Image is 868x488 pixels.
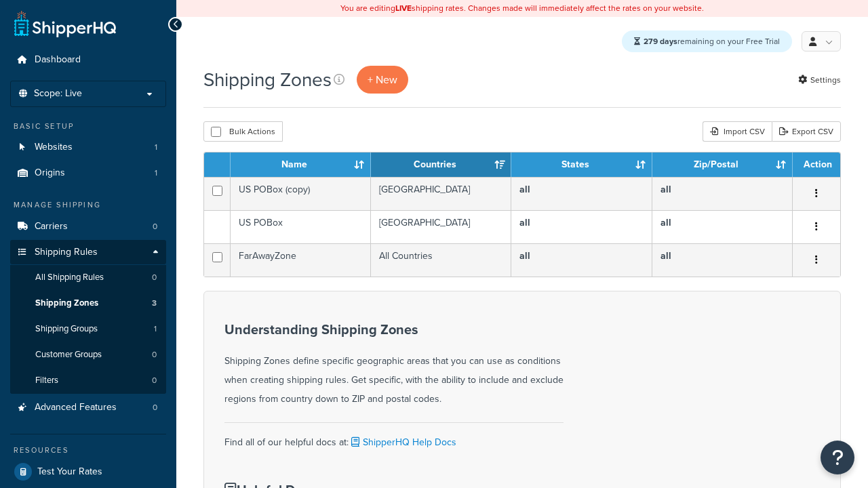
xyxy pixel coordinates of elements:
[519,182,530,197] b: all
[703,121,772,142] div: Import CSV
[10,240,166,265] a: Shipping Rules
[10,135,166,160] a: Websites 1
[371,177,511,210] td: [GEOGRAPHIC_DATA]
[371,152,511,177] th: Countries: activate to sort column ascending
[10,460,166,484] a: Test Your Rates
[224,422,564,452] div: Find all of our helpful docs at:
[357,66,408,94] a: + New
[793,152,840,177] th: Action
[231,152,371,177] th: Name: activate to sort column ascending
[10,395,166,420] a: Advanced Features 0
[10,317,166,342] a: Shipping Groups 1
[10,214,166,239] li: Carriers
[153,402,157,413] span: 0
[35,402,117,413] span: Advanced Features
[519,216,530,230] b: all
[10,135,166,160] li: Websites
[154,323,157,335] span: 1
[368,72,397,87] span: + New
[10,368,166,393] a: Filters 0
[772,121,841,142] a: Export CSV
[371,243,511,277] td: All Countries
[203,66,332,93] h1: Shipping Zones
[231,210,371,243] td: US POBox
[10,240,166,394] li: Shipping Rules
[155,167,157,179] span: 1
[10,47,166,73] a: Dashboard
[231,243,371,277] td: FarAwayZone
[660,216,671,230] b: all
[203,121,283,142] button: Bulk Actions
[152,375,157,386] span: 0
[35,375,58,386] span: Filters
[14,10,116,37] a: ShipperHQ Home
[660,249,671,263] b: all
[37,466,102,478] span: Test Your Rates
[35,167,65,179] span: Origins
[231,177,371,210] td: US POBox (copy)
[153,221,157,232] span: 0
[821,441,854,474] button: Open Resource Center
[224,322,564,337] h3: Understanding Shipping Zones
[10,342,166,367] li: Customer Groups
[10,317,166,342] li: Shipping Groups
[395,2,412,14] b: LIVE
[152,272,157,283] span: 0
[10,265,166,290] li: All Shipping Rules
[10,199,166,211] div: Manage Shipping
[622,30,792,52] div: remaining on your Free Trial
[35,272,104,283] span: All Shipping Rules
[35,54,81,66] span: Dashboard
[10,368,166,393] li: Filters
[10,214,166,239] a: Carriers 0
[35,349,102,361] span: Customer Groups
[349,435,456,449] a: ShipperHQ Help Docs
[10,265,166,290] a: All Shipping Rules 0
[10,291,166,316] a: Shipping Zones 3
[35,323,98,335] span: Shipping Groups
[35,298,98,309] span: Shipping Zones
[155,142,157,153] span: 1
[35,142,73,153] span: Websites
[644,35,677,47] strong: 279 days
[798,70,841,89] a: Settings
[35,247,98,258] span: Shipping Rules
[10,445,166,456] div: Resources
[652,152,793,177] th: Zip/Postal: activate to sort column ascending
[10,291,166,316] li: Shipping Zones
[511,152,652,177] th: States: activate to sort column ascending
[10,395,166,420] li: Advanced Features
[10,342,166,367] a: Customer Groups 0
[35,221,68,232] span: Carriers
[152,349,157,361] span: 0
[660,182,671,197] b: all
[10,161,166,186] a: Origins 1
[34,88,82,100] span: Scope: Live
[10,161,166,186] li: Origins
[371,210,511,243] td: [GEOGRAPHIC_DATA]
[10,121,166,132] div: Basic Setup
[224,322,564,409] div: Shipping Zones define specific geographic areas that you can use as conditions when creating ship...
[152,298,157,309] span: 3
[519,249,530,263] b: all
